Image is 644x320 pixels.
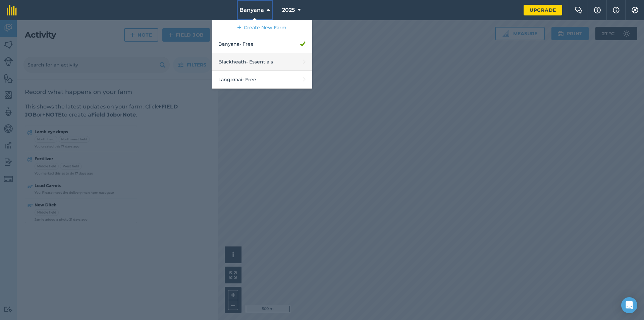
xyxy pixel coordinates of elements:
[239,6,264,14] span: Banyana
[212,35,312,53] a: Banyana- Free
[613,6,620,14] img: svg+xml;base64,PHN2ZyB4bWxucz0iaHR0cDovL3d3dy53My5vcmcvMjAwMC9zdmciIHdpZHRoPSIxNyIgaGVpZ2h0PSIxNy...
[631,7,639,13] img: A cog icon
[212,53,312,71] a: Blackheath- Essentials
[212,20,312,35] a: Create New Farm
[7,5,17,15] img: fieldmargin Logo
[593,7,601,13] img: A question mark icon
[282,6,295,14] span: 2025
[212,71,312,89] a: Langdraai- Free
[575,7,583,13] img: Two speech bubbles overlapping with the left bubble in the forefront
[621,297,637,313] div: Open Intercom Messenger
[524,5,562,15] a: Upgrade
